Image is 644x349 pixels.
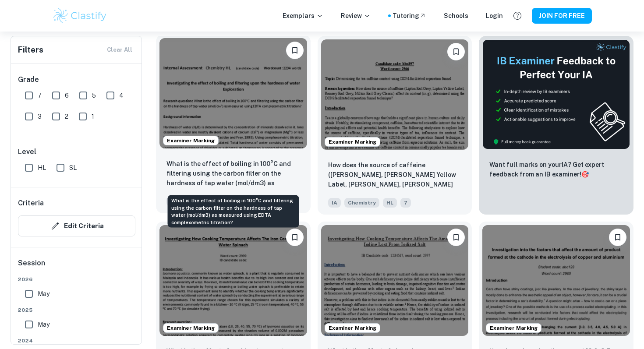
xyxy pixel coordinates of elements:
span: 7 [400,198,411,208]
span: 3 [38,112,42,121]
button: Please log in to bookmark exemplars [609,229,626,246]
span: HL [383,198,397,208]
span: Examiner Marking [163,137,218,145]
a: Login [486,11,503,21]
h6: Criteria [18,198,44,208]
a: Schools [444,11,468,21]
span: Chemistry [344,198,379,208]
span: Examiner Marking [325,138,380,146]
button: Please log in to bookmark exemplars [447,229,465,246]
button: Help and Feedback [510,8,525,23]
p: Want full marks on your IA ? Get expert feedback from an IB examiner! [489,160,623,179]
p: Exemplars [283,11,323,21]
span: Examiner Marking [486,324,541,332]
span: 2025 [18,306,135,314]
p: Review [341,11,371,21]
h6: Filters [18,44,43,56]
img: Chemistry IA example thumbnail: What is the effect of cooking temperatur [159,225,307,335]
h6: Grade [18,74,135,85]
button: Please log in to bookmark exemplars [286,42,304,59]
span: 2026 [18,275,135,283]
p: What is the effect of boiling in 100°C and filtering using the carbon filter on the hardness of t... [166,159,300,189]
div: What is the effect of boiling in 100°C and filtering using the carbon filter on the hardness of t... [168,195,299,228]
img: Chemistry IA example thumbnail: How does the source of caffeine (Lipton [321,39,469,150]
button: JOIN FOR FREE [532,8,592,24]
span: May [38,289,50,299]
a: Examiner MarkingPlease log in to bookmark exemplarsWhat is the effect of boiling in 100°C and fil... [156,36,311,215]
img: Clastify logo [52,7,108,25]
span: 2 [65,112,68,121]
img: Thumbnail [482,39,630,149]
a: Tutoring [393,11,426,21]
h6: Session [18,258,135,275]
span: 6 [65,91,69,100]
img: Chemistry IA example thumbnail: How does changing the current [3.0, 3.5, [482,225,630,335]
button: Please log in to bookmark exemplars [447,43,465,60]
span: 4 [119,91,124,100]
a: ThumbnailWant full marks on yourIA? Get expert feedback from an IB examiner! [479,36,633,215]
button: Edit Criteria [18,215,135,236]
span: 5 [92,91,96,100]
a: Examiner MarkingPlease log in to bookmark exemplarsHow does the source of caffeine (Lipton Earl G... [318,36,472,215]
button: Please log in to bookmark exemplars [286,229,304,246]
span: 7 [38,91,42,100]
span: HL [38,163,46,173]
span: May [38,320,50,329]
span: 2024 [18,337,135,345]
span: 1 [92,112,94,121]
span: Examiner Marking [163,324,218,332]
span: 🎯 [581,171,589,178]
span: IA [328,198,341,208]
h6: Level [18,147,135,157]
img: Chemistry IA example thumbnail: What is the effect of changing temperatu [321,225,469,335]
img: Chemistry IA example thumbnail: What is the effect of boiling in 100°C a [159,38,307,148]
p: How does the source of caffeine (Lipton Earl Grey, Lipton Yellow Label, Remsey Earl Grey, Milton ... [328,160,462,190]
span: Examiner Marking [325,324,380,332]
span: SL [69,163,77,173]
